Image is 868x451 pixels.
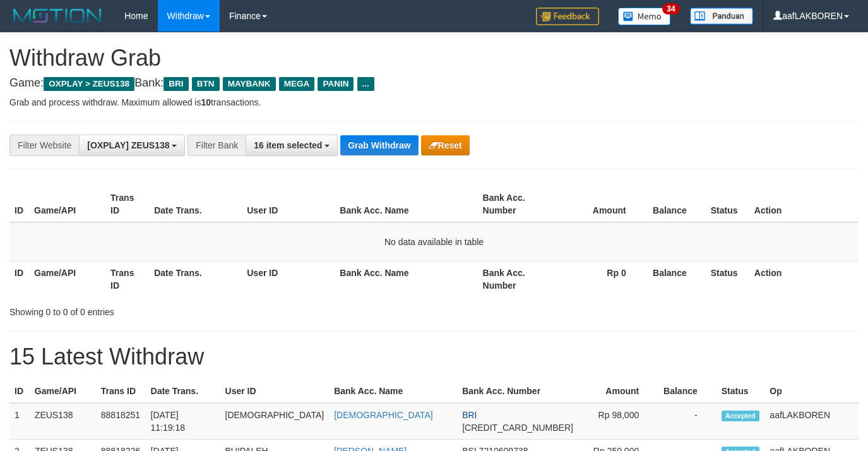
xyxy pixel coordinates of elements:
[749,261,859,297] th: Action
[554,261,645,297] th: Rp 0
[201,97,211,107] strong: 10
[536,8,599,25] img: Feedback.jpg
[764,380,859,403] th: Op
[30,380,96,403] th: Game/API
[44,77,134,91] span: OXPLAY > ZEUS138
[478,186,554,222] th: Bank Acc. Number
[96,403,146,440] td: 88818251
[87,140,169,150] span: [OXPLAY] ZEUS138
[334,410,433,420] a: [DEMOGRAPHIC_DATA]
[146,380,220,403] th: Date Trans.
[578,403,658,440] td: Rp 98,000
[690,8,753,25] img: panduan.png
[357,77,374,91] span: ...
[146,403,220,440] td: [DATE] 11:19:18
[462,410,477,420] span: BRI
[242,261,335,297] th: User ID
[254,140,322,150] span: 16 item selected
[220,403,330,440] td: [DEMOGRAPHIC_DATA]
[318,77,354,91] span: PANIN
[9,301,352,318] div: Showing 0 to 0 of 0 entries
[335,186,477,222] th: Bank Acc. Name
[706,261,749,297] th: Status
[716,380,765,403] th: Status
[340,135,418,155] button: Grab Withdraw
[9,135,79,156] div: Filter Website
[9,186,29,222] th: ID
[618,8,671,25] img: Button%20Memo.svg
[9,380,30,403] th: ID
[722,411,759,421] span: Accepted
[421,135,470,155] button: Reset
[246,135,338,156] button: 16 item selected
[749,186,859,222] th: Action
[457,380,578,403] th: Bank Acc. Number
[223,77,276,91] span: MAYBANK
[658,403,716,440] td: -
[29,186,105,222] th: Game/API
[329,380,457,403] th: Bank Acc. Name
[29,261,105,297] th: Game/API
[105,261,149,297] th: Trans ID
[554,186,645,222] th: Amount
[764,403,859,440] td: aafLAKBOREN
[220,380,330,403] th: User ID
[658,380,716,403] th: Balance
[645,261,706,297] th: Balance
[478,261,554,297] th: Bank Acc. Number
[9,222,859,262] td: No data available in table
[578,380,658,403] th: Amount
[149,261,242,297] th: Date Trans.
[149,186,242,222] th: Date Trans.
[163,77,188,91] span: BRI
[462,423,573,433] span: Copy 596001013614530 to clipboard
[9,45,859,71] h1: Withdraw Grab
[279,77,315,91] span: MEGA
[9,77,859,90] h4: Game: Bank:
[187,135,246,156] div: Filter Bank
[105,186,149,222] th: Trans ID
[9,6,105,25] img: MOTION_logo.png
[9,96,859,109] p: Grab and process withdraw. Maximum allowed is transactions.
[9,261,29,297] th: ID
[662,3,679,15] span: 34
[645,186,706,222] th: Balance
[192,77,220,91] span: BTN
[30,403,96,440] td: ZEUS138
[96,380,146,403] th: Trans ID
[706,186,749,222] th: Status
[335,261,477,297] th: Bank Acc. Name
[79,135,185,156] button: [OXPLAY] ZEUS138
[9,403,30,440] td: 1
[242,186,335,222] th: User ID
[9,344,859,370] h1: 15 Latest Withdraw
